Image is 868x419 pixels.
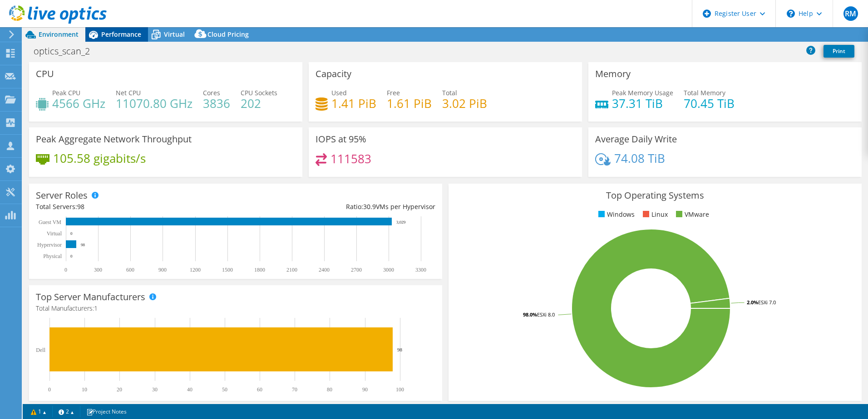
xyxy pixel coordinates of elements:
span: Peak Memory Usage [612,88,673,97]
h4: Total Manufacturers: [36,303,435,313]
span: 98 [77,202,84,211]
h4: 111583 [330,154,371,164]
h3: IOPS at 95% [316,134,366,144]
h3: Average Daily Write [595,134,677,144]
h4: 3.02 PiB [442,98,487,108]
span: Virtual [164,30,185,39]
text: Dell [36,347,45,353]
text: 3000 [383,267,394,273]
h3: Peak Aggregate Network Throughput [36,134,192,144]
text: 0 [48,386,51,393]
text: Hypervisor [37,242,62,248]
text: 80 [327,386,332,393]
text: 900 [158,267,167,273]
span: 1 [94,304,98,312]
text: 3300 [415,267,426,273]
text: 50 [222,386,227,393]
span: Cloud Pricing [207,30,249,39]
text: 2400 [319,267,330,273]
text: Physical [43,253,62,259]
text: 10 [82,386,87,393]
h3: Top Server Manufacturers [36,292,145,302]
tspan: ESXi 7.0 [758,299,776,306]
span: Cores [203,88,220,97]
span: Total Memory [684,88,725,97]
span: 30.9 [363,202,376,211]
span: Performance [101,30,141,39]
h4: 1.61 PiB [387,98,432,108]
span: CPU Sockets [241,88,277,97]
h4: 105.58 gigabits/s [53,153,146,163]
a: 2 [52,406,80,417]
text: 0 [70,254,73,258]
tspan: ESXi 8.0 [537,311,555,318]
span: Total [442,88,457,97]
div: Ratio: VMs per Hypervisor [236,202,435,212]
text: 2100 [286,267,297,273]
h4: 4566 GHz [52,98,105,108]
text: 20 [117,386,122,393]
h4: 74.08 TiB [614,153,665,163]
text: 1500 [222,267,233,273]
text: 100 [396,386,404,393]
span: Net CPU [116,88,141,97]
tspan: 2.0% [747,299,758,306]
span: Environment [39,30,79,39]
text: 600 [126,267,134,273]
text: 2700 [351,267,362,273]
h4: 3836 [203,98,230,108]
li: Linux [641,209,668,219]
h3: Server Roles [36,190,88,200]
h3: Top Operating Systems [455,190,855,200]
a: Project Notes [80,406,133,417]
h3: CPU [36,69,54,79]
text: 90 [362,386,368,393]
a: Print [824,45,854,58]
h4: 11070.80 GHz [116,98,192,108]
text: 300 [94,267,102,273]
h3: Capacity [316,69,351,79]
h3: Memory [595,69,631,79]
text: Guest VM [39,219,61,225]
li: Windows [596,209,635,219]
text: 98 [397,347,403,352]
text: Virtual [47,230,62,237]
text: 40 [187,386,192,393]
text: 0 [64,267,67,273]
span: RM [843,6,858,21]
text: 1200 [190,267,201,273]
text: 98 [81,243,85,247]
div: Total Servers: [36,202,236,212]
h4: 202 [241,98,277,108]
h1: optics_scan_2 [30,46,104,56]
text: 3,029 [396,220,406,224]
h4: 37.31 TiB [612,98,673,108]
li: VMware [674,209,709,219]
h4: 70.45 TiB [684,98,735,108]
text: 60 [257,386,262,393]
span: Free [387,88,400,97]
span: Peak CPU [52,88,80,97]
h4: 1.41 PiB [331,98,376,108]
text: 1800 [254,267,265,273]
span: Used [331,88,347,97]
text: 0 [70,231,73,236]
svg: \n [787,10,795,18]
a: 1 [25,406,53,417]
text: 70 [292,386,297,393]
text: 30 [152,386,158,393]
tspan: 98.0% [523,311,537,318]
